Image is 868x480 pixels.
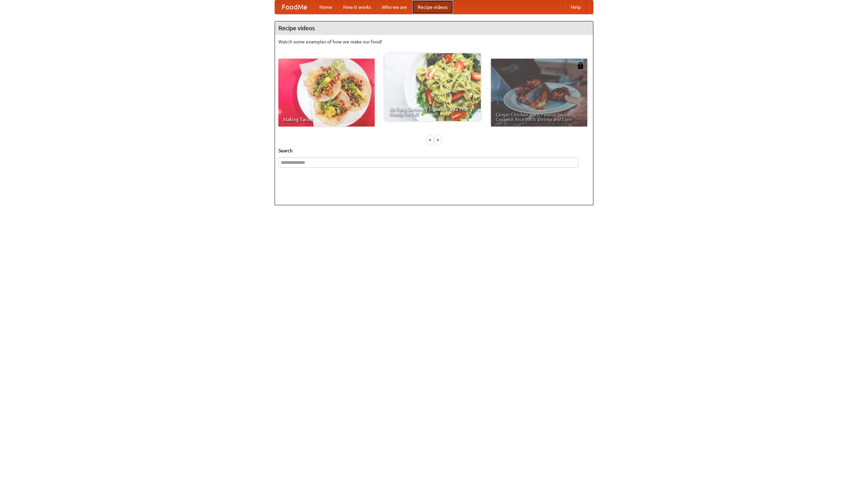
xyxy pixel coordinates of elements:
a: Recipe videos [412,0,453,14]
a: Who we are [376,0,412,14]
p: Watch some examples of how we make our food! [278,38,590,45]
a: Home [314,0,338,14]
a: An Easy, Summery Tomato Pasta That's Ready for Fall [384,53,481,121]
h5: Search [278,147,590,154]
a: Making Tacos [278,59,375,127]
div: « [427,135,433,144]
a: How it works [338,0,376,14]
span: Making Tacos [283,117,370,122]
img: 483408.png [577,62,584,69]
span: An Easy, Summery Tomato Pasta That's Ready for Fall [389,107,476,116]
h4: Recipe videos [275,21,593,35]
a: Help [565,0,586,14]
div: » [435,135,441,144]
a: FoodMe [275,0,314,14]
